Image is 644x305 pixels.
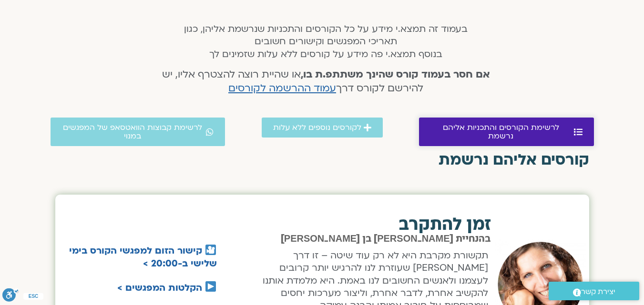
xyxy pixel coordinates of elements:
span: לקורסים נוספים ללא עלות [273,123,361,132]
span: לרשימת הקורסים והתכניות אליהם נרשמת [430,123,572,140]
a: לרשימת קבוצות הוואטסאפ של המפגשים במנוי [51,118,225,146]
h2: זמן להתקרב [250,216,491,233]
span: יצירת קשר [581,285,615,298]
a: הקלטות המפגשים > [117,282,202,294]
a: יצירת קשר [549,282,639,300]
img: 🎦 [205,245,216,255]
strong: אם חסר בעמוד קורס שהינך משתתפ.ת בו, [301,68,490,81]
span: בהנחיית [PERSON_NAME] בן [PERSON_NAME] [281,234,491,244]
span: לרשימת קבוצות הוואטסאפ של המפגשים במנוי [62,123,204,140]
h5: בעמוד זה תמצא.י מידע על כל הקורסים והתכניות שנרשמת אליהן, כגון תאריכי המפגשים וקישורים חשובים בנו... [149,23,502,60]
a: לקורסים נוספים ללא עלות [262,118,383,138]
a: עמוד ההרשמה לקורסים [228,81,336,95]
h2: קורסים אליהם נרשמת [55,151,589,168]
h4: או שהיית רוצה להצטרף אליו, יש להירשם לקורס דרך [149,68,502,96]
a: לרשימת הקורסים והתכניות אליהם נרשמת [419,118,594,146]
img: ▶️ [205,281,216,292]
a: קישור הזום למפגשי הקורס בימי שלישי ב-20:00 > [69,245,217,269]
